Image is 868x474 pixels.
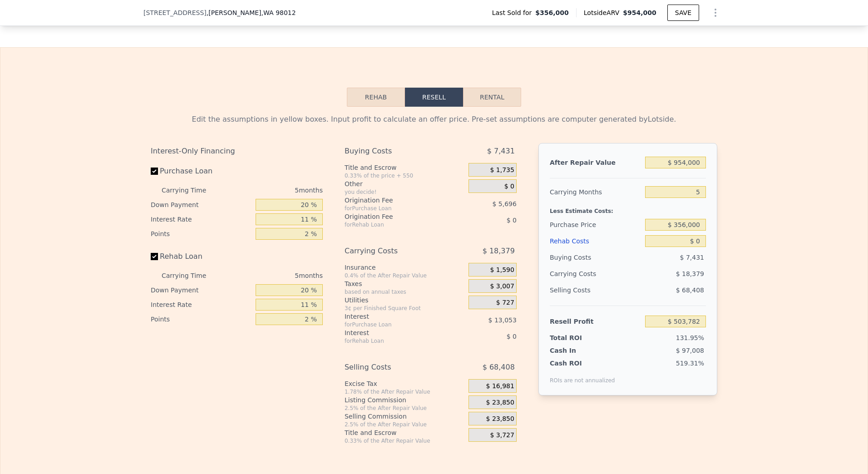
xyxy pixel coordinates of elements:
[345,395,465,405] div: Listing Commission
[151,227,252,241] div: Points
[345,263,465,272] div: Insurance
[207,8,296,17] span: , [PERSON_NAME]
[151,143,323,159] div: Interest-Only Financing
[486,382,514,390] span: $ 16,981
[151,168,158,175] input: Purchase Loan
[345,437,465,444] div: 0.33% of the After Repair Value
[162,183,221,197] div: Carrying Time
[345,188,465,196] div: you decide!
[623,9,656,16] span: $954,000
[550,333,607,342] div: Total ROI
[492,8,536,17] span: Last Sold for
[490,282,514,291] span: $ 3,007
[345,321,446,328] div: for Purchase Loan
[345,172,465,179] div: 0.33% of the price + 550
[345,379,465,388] div: Excise Tax
[345,359,446,375] div: Selling Costs
[345,305,465,312] div: 3¢ per Finished Square Foot
[550,184,641,200] div: Carrying Months
[224,183,323,197] div: 5 months
[345,272,465,279] div: 0.4% of the After Repair Value
[345,143,446,159] div: Buying Costs
[490,166,514,174] span: $ 1,735
[550,154,641,171] div: After Repair Value
[550,346,607,355] div: Cash In
[224,268,323,283] div: 5 months
[151,312,252,326] div: Points
[676,360,704,367] span: 519.31%
[345,421,465,428] div: 2.5% of the After Repair Value
[483,243,515,259] span: $ 18,379
[550,200,706,217] div: Less Estimate Costs:
[151,248,252,265] label: Rehab Loan
[151,163,252,179] label: Purchase Loan
[550,233,641,249] div: Rehab Costs
[504,183,514,191] span: $ 0
[706,4,725,22] button: Show Options
[345,243,446,259] div: Carrying Costs
[483,359,515,375] span: $ 68,408
[151,197,252,212] div: Down Payment
[345,296,465,305] div: Utilities
[151,114,717,125] div: Edit the assumptions in yellow boxes. Input profit to calculate an offer price. Pre-set assumptio...
[345,405,465,412] div: 2.5% of the After Repair Value
[345,179,465,188] div: Other
[676,270,704,277] span: $ 18,379
[550,282,641,298] div: Selling Costs
[676,347,704,354] span: $ 97,008
[550,313,641,330] div: Resell Profit
[143,8,207,17] span: [STREET_ADDRESS]
[490,431,514,439] span: $ 3,727
[345,337,446,345] div: for Rehab Loan
[345,212,446,221] div: Origination Fee
[667,5,699,21] button: SAVE
[347,88,405,107] button: Rehab
[496,299,514,307] span: $ 727
[463,88,521,107] button: Rental
[550,359,615,368] div: Cash ROI
[345,205,446,212] div: for Purchase Loan
[151,212,252,227] div: Interest Rate
[162,268,221,283] div: Carrying Time
[151,297,252,312] div: Interest Rate
[550,368,615,384] div: ROIs are not annualized
[345,163,465,172] div: Title and Escrow
[535,8,569,17] span: $356,000
[405,88,463,107] button: Resell
[507,333,517,340] span: $ 0
[345,412,465,421] div: Selling Commission
[550,266,607,282] div: Carrying Costs
[676,286,704,294] span: $ 68,408
[676,334,704,341] span: 131.95%
[680,254,704,261] span: $ 7,431
[550,249,641,266] div: Buying Costs
[490,266,514,274] span: $ 1,590
[345,196,446,205] div: Origination Fee
[151,283,252,297] div: Down Payment
[261,9,296,16] span: , WA 98012
[151,253,158,260] input: Rehab Loan
[345,312,446,321] div: Interest
[487,143,515,159] span: $ 7,431
[345,288,465,296] div: based on annual taxes
[507,217,517,224] span: $ 0
[345,221,446,228] div: for Rehab Loan
[486,399,514,407] span: $ 23,850
[488,316,517,324] span: $ 13,053
[345,279,465,288] div: Taxes
[345,428,465,437] div: Title and Escrow
[584,8,623,17] span: Lotside ARV
[345,388,465,395] div: 1.78% of the After Repair Value
[486,415,514,423] span: $ 23,850
[550,217,641,233] div: Purchase Price
[345,328,446,337] div: Interest
[492,200,516,207] span: $ 5,696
